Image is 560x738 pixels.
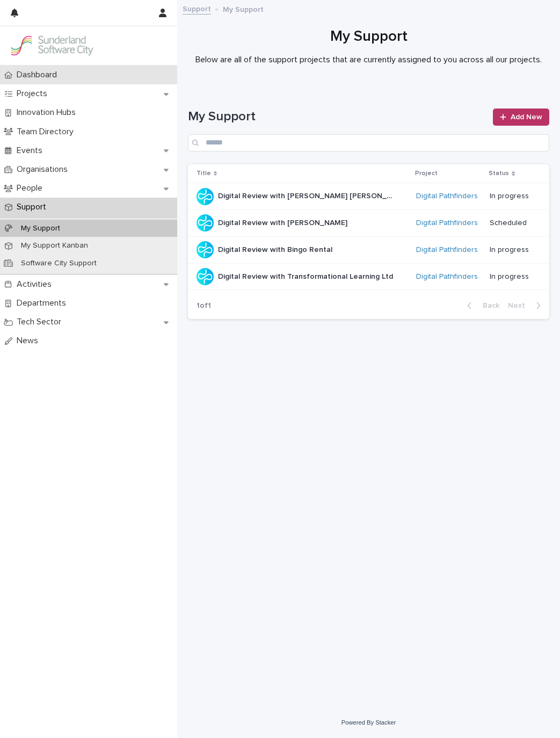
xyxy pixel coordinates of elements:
p: Digital Review with [PERSON_NAME] [PERSON_NAME] [218,190,399,201]
p: Support [12,202,55,212]
a: Digital Pathfinders [416,272,478,281]
a: Powered By Stacker [341,719,396,726]
p: News [12,336,47,346]
tr: Digital Review with [PERSON_NAME] [PERSON_NAME]Digital Review with [PERSON_NAME] [PERSON_NAME] Di... [188,183,549,210]
tr: Digital Review with [PERSON_NAME]Digital Review with [PERSON_NAME] Digital Pathfinders Scheduled [188,209,549,236]
p: Below are all of the support projects that are currently assigned to you across all our projects. [188,55,549,65]
a: Support [183,2,211,15]
p: In progress [490,272,532,281]
p: Project [415,168,438,179]
p: People [12,183,51,193]
a: Digital Pathfinders [416,192,478,201]
p: Tech Sector [12,317,70,327]
img: Kay6KQejSz2FjblR6DWv [9,35,94,56]
p: Team Directory [12,127,82,137]
p: Dashboard [12,70,66,80]
p: Digital Review with Bingo Rental [218,243,334,255]
button: Back [459,301,504,310]
h1: My Support [188,109,486,125]
p: Title [197,168,211,179]
tr: Digital Review with Bingo RentalDigital Review with Bingo Rental Digital Pathfinders In progress [188,236,549,263]
p: Digital Review with Transformational Learning Ltd [218,270,395,281]
input: Search [188,134,549,151]
span: Next [508,302,532,309]
button: Next [504,301,549,310]
p: Status [489,168,509,179]
p: Digital Review with [PERSON_NAME] [218,216,350,228]
p: Scheduled [490,219,532,228]
p: My Support [223,3,264,15]
span: Back [476,302,499,309]
p: Departments [12,298,75,308]
p: My Support [12,224,69,233]
p: 1 of 1 [188,293,220,319]
tr: Digital Review with Transformational Learning LtdDigital Review with Transformational Learning Lt... [188,263,549,290]
p: Organisations [12,164,76,175]
p: My Support Kanban [12,241,97,250]
p: Software City Support [12,259,105,268]
span: Add New [511,113,542,121]
a: Digital Pathfinders [416,245,478,255]
p: Activities [12,279,60,290]
a: Digital Pathfinders [416,219,478,228]
p: Innovation Hubs [12,107,84,118]
p: Events [12,146,51,156]
p: In progress [490,245,532,255]
a: Add New [493,108,549,126]
p: Projects [12,89,56,99]
h1: My Support [188,28,549,46]
p: In progress [490,192,532,201]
